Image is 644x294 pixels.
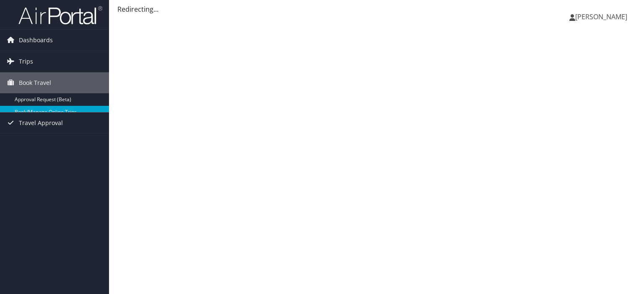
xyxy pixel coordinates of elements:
span: [PERSON_NAME] [575,12,627,21]
span: Travel Approval [19,112,63,133]
div: Redirecting... [117,4,636,14]
a: [PERSON_NAME] [569,4,636,29]
img: airportal-logo.png [18,5,102,25]
span: Book Travel [19,72,51,93]
span: Trips [19,51,33,72]
span: Dashboards [19,30,53,51]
